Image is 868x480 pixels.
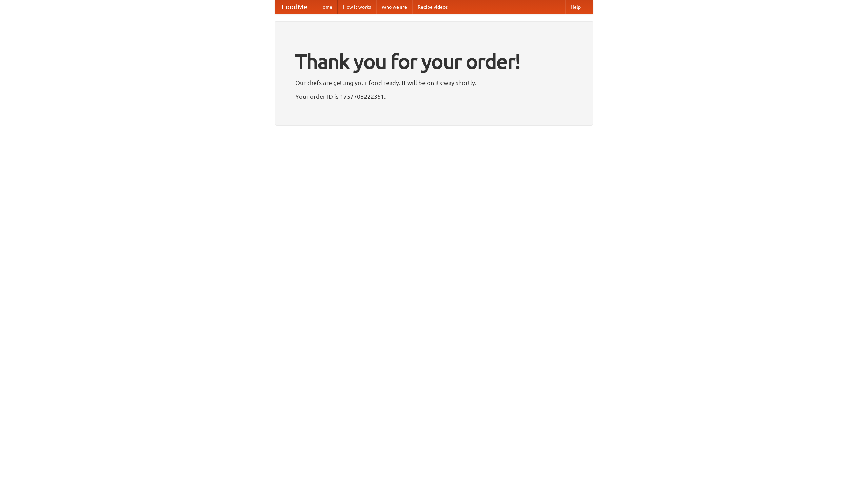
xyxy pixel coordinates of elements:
a: Who we are [376,0,412,14]
p: Our chefs are getting your food ready. It will be on its way shortly. [295,78,573,88]
a: Help [565,0,586,14]
p: Your order ID is 1757708222351. [295,91,573,101]
a: Home [314,0,338,14]
a: How it works [338,0,376,14]
a: Recipe videos [412,0,453,14]
h1: Thank you for your order! [295,45,573,78]
a: FoodMe [275,0,314,14]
